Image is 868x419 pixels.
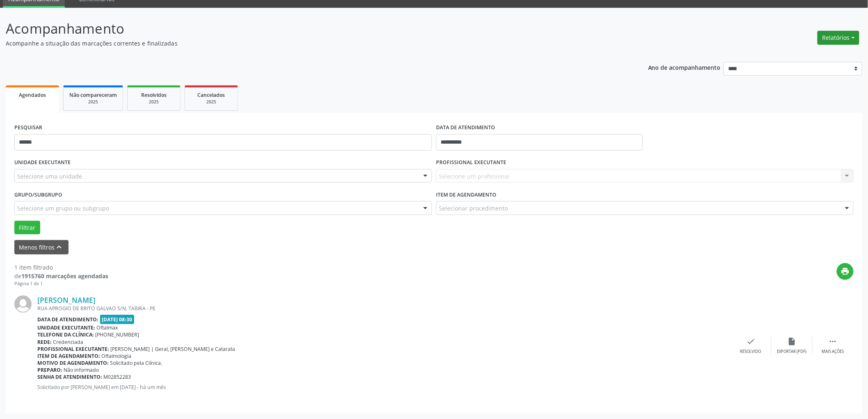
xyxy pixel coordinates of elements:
b: Rede: [37,339,52,346]
b: Senha de atendimento: [37,373,102,380]
button: Relatórios [818,31,859,45]
div: 2025 [69,99,117,105]
label: Grupo/Subgrupo [14,188,62,201]
span: Selecione uma unidade [17,172,82,181]
div: de [14,272,108,280]
label: UNIDADE EXECUTANTE [14,156,71,169]
div: Página 1 de 1 [14,280,108,287]
b: Data de atendimento: [37,316,98,323]
span: Oftalmologia [102,353,132,359]
b: Preparo: [37,366,62,373]
span: Resolvidos [141,92,167,98]
div: Mais ações [822,349,844,355]
strong: 1915760 marcações agendadas [21,272,108,280]
div: 1 item filtrado [14,263,108,272]
button: Filtrar [14,221,40,235]
div: 2025 [133,99,174,105]
span: M02852283 [104,373,131,380]
p: Acompanhamento [6,18,605,39]
span: Oftalmax [97,324,118,331]
i:  [829,337,838,346]
span: Selecione um grupo ou subgrupo [17,204,109,213]
button: Menos filtroskeyboard_arrow_up [14,240,69,254]
i: check [747,337,756,346]
label: DATA DE ATENDIMENTO [436,121,495,134]
i: keyboard_arrow_up [55,243,64,252]
span: [PHONE_NUMBER] [96,331,139,338]
div: RUA APROGIO DE BRITO GALVAO S/N, TABIRA - PE [37,305,731,312]
b: Profissional executante: [37,346,109,353]
span: [PERSON_NAME] | Geral, [PERSON_NAME] e Catarata [111,346,235,353]
span: Cancelados [198,92,225,98]
b: Unidade executante: [37,324,95,331]
img: img [14,295,32,313]
i: print [841,267,850,276]
span: Selecionar procedimento [439,204,508,213]
button: print [837,263,854,280]
p: Acompanhe a situação das marcações correntes e finalizadas [6,39,605,48]
label: PROFISSIONAL EXECUTANTE [436,156,506,169]
div: 2025 [191,99,232,105]
p: Solicitado por [PERSON_NAME] em [DATE] - há um mês [37,384,731,391]
p: Ano de acompanhamento [648,62,721,72]
div: Resolvido [740,349,761,355]
span: [DATE] 08:30 [100,315,135,324]
label: Item de agendamento [436,188,496,201]
span: Solicitado pela Clínica. [110,359,162,366]
span: Credenciada [53,339,84,346]
b: Motivo de agendamento: [37,359,109,366]
span: Não informado [64,366,99,373]
b: Item de agendamento: [37,353,100,359]
span: Não compareceram [69,92,117,98]
label: PESQUISAR [14,121,42,134]
i: insert_drive_file [788,337,797,346]
b: Telefone da clínica: [37,331,94,338]
span: Agendados [19,92,46,98]
a: [PERSON_NAME] [37,295,96,305]
div: Exportar (PDF) [777,349,807,355]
